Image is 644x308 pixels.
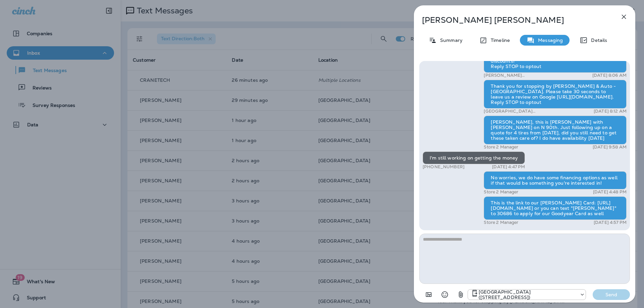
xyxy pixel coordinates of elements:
p: [DATE] 4:48 PM [593,189,627,195]
p: Store 2 Manager [484,189,518,195]
div: No worries, we do have some financing options as well if that would be something you're intereste... [484,171,627,189]
div: Thank you for stopping by [PERSON_NAME] & Auto - [GEOGRAPHIC_DATA]. Please take 30 seconds to lea... [484,80,627,109]
button: Add in a premade template [422,288,435,301]
div: This is the link to our [PERSON_NAME] Card: [URL][DOMAIN_NAME] or you can text "[PERSON_NAME]" to... [484,196,627,220]
p: Summary [437,38,463,43]
div: I'm still working on getting the money [423,151,525,164]
p: Messaging [535,38,563,43]
p: [PHONE_NUMBER] [423,164,465,170]
p: [DATE] 9:58 AM [593,144,627,150]
button: Select an emoji [438,288,451,301]
p: [DATE] 8:12 AM [594,109,627,114]
p: [DATE] 4:57 PM [594,220,627,225]
p: [GEOGRAPHIC_DATA] ([STREET_ADDRESS]) [479,289,576,300]
p: Store 2 Manager [484,220,518,225]
p: [GEOGRAPHIC_DATA] ([STREET_ADDRESS]) [484,109,569,114]
p: [PERSON_NAME] [PERSON_NAME] [422,15,605,25]
div: +1 (402) 571-1201 [468,289,586,300]
p: [PERSON_NAME][GEOGRAPHIC_DATA] ([STREET_ADDRESS][PERSON_NAME]) [484,73,569,78]
p: Timeline [487,38,510,43]
p: Details [588,38,607,43]
p: [DATE] 4:47 PM [492,164,525,170]
p: [DATE] 8:06 AM [592,73,627,78]
div: [PERSON_NAME], this is [PERSON_NAME] with [PERSON_NAME] on N 90th. Just following up on a quote f... [484,116,627,144]
p: Store 2 Manager [484,144,518,150]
